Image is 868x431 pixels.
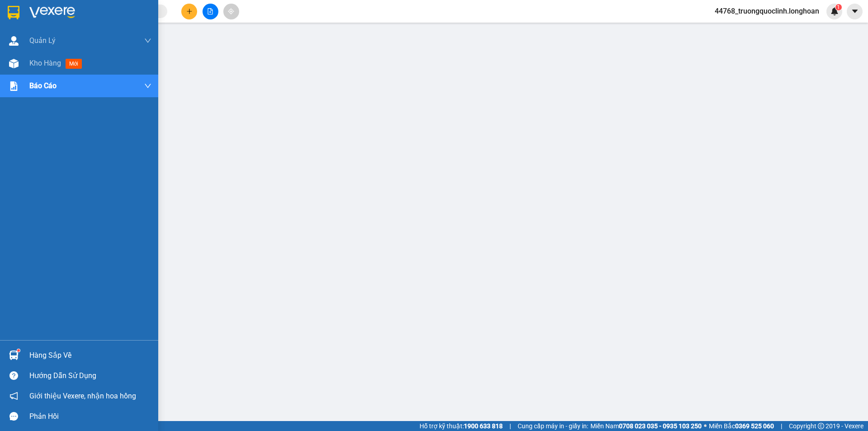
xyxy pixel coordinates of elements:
[851,7,859,15] span: caret-down
[8,6,19,19] img: logo-vxr
[9,412,18,421] span: message
[847,4,863,19] button: caret-down
[9,59,19,68] img: warehouse-icon
[709,421,774,431] span: Miền Bắc
[29,410,151,423] div: Phản hồi
[144,82,151,90] span: down
[29,349,151,362] div: Hàng sắp về
[29,390,136,402] span: Giới thiệu Vexere, nhận hoa hồng
[66,59,82,69] span: mới
[735,422,774,430] strong: 0369 525 060
[708,5,826,17] span: 44768_truongquoclinh.longhoan
[9,350,19,360] img: warehouse-icon
[464,422,503,430] strong: 1900 633 818
[29,59,61,67] span: Kho hàng
[837,4,840,10] span: 1
[420,421,503,431] span: Hỗ trợ kỹ thuật:
[144,37,151,44] span: down
[29,35,56,46] span: Quản Lý
[781,421,782,431] span: |
[9,392,18,400] span: notification
[704,424,707,428] span: ⚪️
[207,8,213,14] span: file-add
[228,8,234,14] span: aim
[818,423,824,429] span: copyright
[590,421,702,431] span: Miền Nam
[509,421,511,431] span: |
[9,36,19,46] img: warehouse-icon
[9,81,19,91] img: solution-icon
[9,371,18,380] span: question-circle
[29,369,151,383] div: Hướng dẫn sử dụng
[518,421,588,431] span: Cung cấp máy in - giấy in:
[619,422,702,430] strong: 0708 023 035 - 0935 103 250
[835,4,842,10] sup: 1
[830,7,839,15] img: icon-new-feature
[17,349,20,352] sup: 1
[223,4,239,19] button: aim
[186,8,193,14] span: plus
[29,80,57,91] span: Báo cáo
[181,4,197,19] button: plus
[203,4,218,19] button: file-add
